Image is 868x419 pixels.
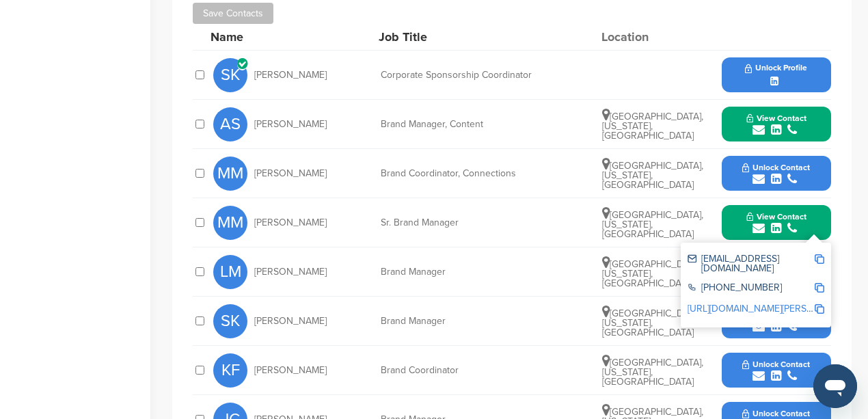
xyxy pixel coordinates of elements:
[688,283,814,295] div: [PHONE_NUMBER]
[602,258,703,289] span: [GEOGRAPHIC_DATA], [US_STATE], [GEOGRAPHIC_DATA]
[602,357,703,388] span: [GEOGRAPHIC_DATA], [US_STATE], [GEOGRAPHIC_DATA]
[213,304,247,338] span: SK
[213,353,247,388] span: KF
[746,212,806,221] span: View Contact
[746,113,806,123] span: View Contact
[602,209,703,240] span: [GEOGRAPHIC_DATA], [US_STATE], [GEOGRAPHIC_DATA]
[211,31,361,43] div: Name
[381,70,586,80] div: Corporate Sponsorship Coordinator
[254,366,327,375] span: [PERSON_NAME]
[726,153,826,194] button: Unlock Contact
[193,3,273,24] button: Save Contacts
[254,169,327,178] span: [PERSON_NAME]
[742,360,810,369] span: Unlock Contact
[688,254,814,273] div: [EMAIL_ADDRESS][DOMAIN_NAME]
[688,303,854,314] a: [URL][DOMAIN_NAME][PERSON_NAME]
[815,254,824,264] img: Copy
[381,267,586,277] div: Brand Manager
[730,104,823,145] button: View Contact
[254,120,327,129] span: [PERSON_NAME]
[213,255,247,289] span: LM
[742,163,810,172] span: Unlock Contact
[213,107,247,141] span: AS
[602,160,703,191] span: [GEOGRAPHIC_DATA], [US_STATE], [GEOGRAPHIC_DATA]
[602,308,703,338] span: [GEOGRAPHIC_DATA], [US_STATE], [GEOGRAPHIC_DATA]
[254,70,327,80] span: [PERSON_NAME]
[381,218,586,228] div: Sr. Brand Manager
[381,366,586,375] div: Brand Coordinator
[379,31,584,43] div: Job Title
[730,202,823,243] button: View Contact
[381,169,586,178] div: Brand Coordinator, Connections
[813,364,857,408] iframe: Button to launch messaging window
[745,64,807,73] span: Unlock Profile
[254,218,327,228] span: [PERSON_NAME]
[213,206,247,240] span: MM
[254,316,327,326] span: [PERSON_NAME]
[601,31,704,43] div: Location
[381,316,586,326] div: Brand Manager
[742,409,810,418] span: Unlock Contact
[254,267,327,277] span: [PERSON_NAME]
[815,283,824,293] img: Copy
[213,58,247,92] span: SK
[602,111,703,141] span: [GEOGRAPHIC_DATA], [US_STATE], [GEOGRAPHIC_DATA]
[815,304,824,314] img: Copy
[726,350,826,391] button: Unlock Contact
[381,120,586,129] div: Brand Manager, Content
[213,51,831,99] a: SK [PERSON_NAME] Corporate Sponsorship Coordinator Unlock Profile
[213,157,247,191] span: MM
